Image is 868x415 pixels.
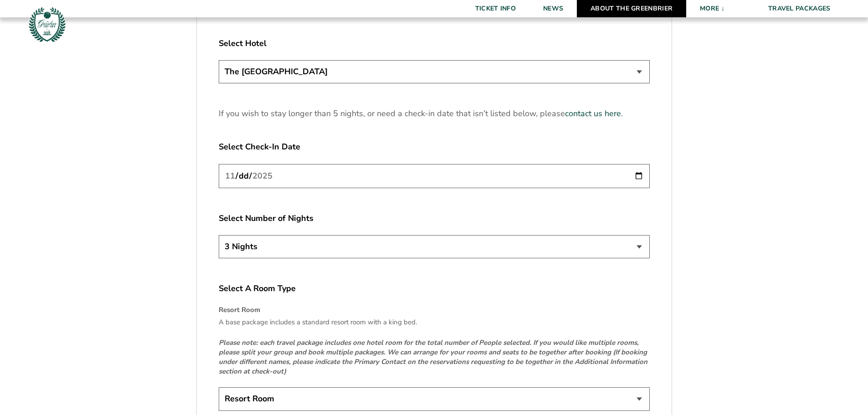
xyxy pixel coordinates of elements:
p: A base package includes a standard resort room with a king bed. [219,318,650,327]
label: Select A Room Type [219,283,650,294]
p: If you wish to stay longer than 5 nights, or need a check-in date that isn’t listed below, please . [219,108,650,119]
a: contact us here [565,108,621,119]
label: Select Number of Nights [219,213,650,224]
h4: Resort Room [219,305,650,315]
img: Greenbrier Tip-Off [27,5,67,44]
label: Select Hotel [219,38,650,49]
em: Please note: each travel package includes one hotel room for the total number of People selected.... [219,338,647,376]
label: Select Check-In Date [219,141,650,153]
